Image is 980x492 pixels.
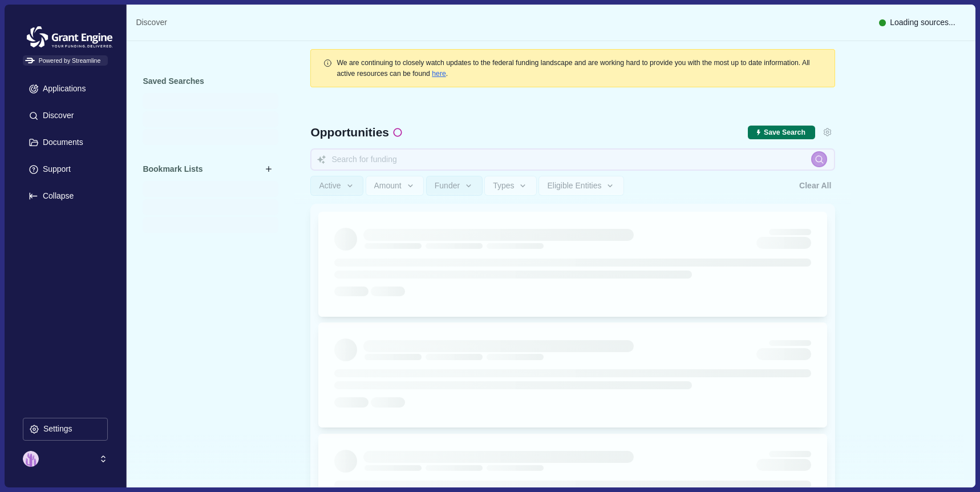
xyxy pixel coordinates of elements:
[310,148,835,171] input: Search for funding
[319,181,341,191] span: Active
[547,181,601,191] span: Eligible Entities
[748,126,815,140] button: Save current search & filters
[337,58,823,79] div: .
[310,126,389,138] span: Opportunities
[23,104,108,127] button: Discover
[426,176,483,196] button: Funder
[310,176,363,196] button: Active
[39,424,72,434] p: Settings
[39,84,86,94] p: Applications
[432,70,446,78] a: here
[23,23,116,51] img: Grantengine Logo
[795,176,835,196] button: Clear All
[493,181,514,191] span: Types
[136,17,167,29] a: Discover
[25,58,35,64] img: Powered by Streamline Logo
[366,176,424,196] button: Amount
[435,181,460,191] span: Funder
[23,451,39,467] img: profile picture
[23,418,108,441] button: Settings
[23,418,108,445] a: Settings
[337,59,809,77] span: We are continuing to closely watch updates to the federal funding landscape and are working hard ...
[819,124,835,140] button: Settings
[23,23,108,35] a: Grantengine Logo
[374,181,402,191] span: Amount
[484,176,537,196] button: Types
[23,131,108,154] button: Documents
[143,75,204,87] span: Saved Searches
[23,158,108,181] button: Support
[23,55,108,66] span: Powered by Streamline
[23,185,108,208] button: Expand
[538,176,623,196] button: Eligible Entities
[890,17,955,29] span: Loading sources...
[143,163,203,175] span: Bookmark Lists
[39,138,83,147] p: Documents
[39,164,71,174] p: Support
[39,111,74,120] p: Discover
[39,191,74,201] p: Collapse
[23,78,108,100] button: Applications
